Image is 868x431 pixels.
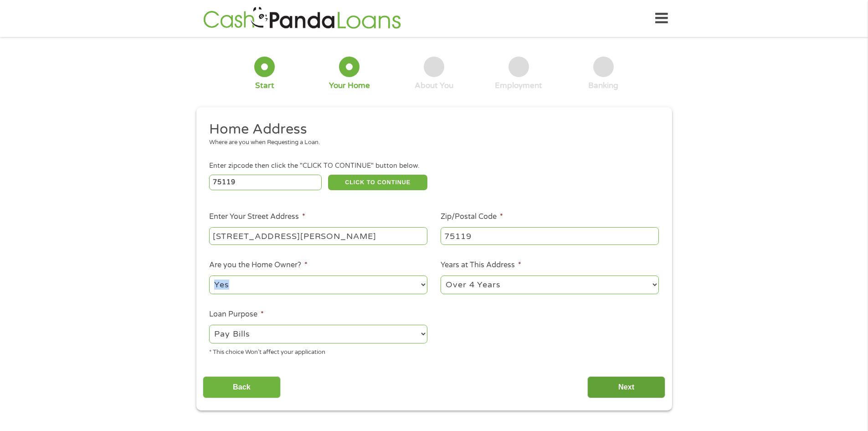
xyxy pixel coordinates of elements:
[441,260,521,270] label: Years at This Address
[209,212,305,222] label: Enter Your Street Address
[415,81,453,91] div: About You
[209,260,308,270] label: Are you the Home Owner?
[209,345,427,357] div: * This choice Won’t affect your application
[209,175,322,190] input: Enter Zipcode (e.g 01510)
[209,161,658,171] div: Enter zipcode then click the "CLICK TO CONTINUE" button below.
[328,175,427,190] button: CLICK TO CONTINUE
[209,138,652,147] div: Where are you when Requesting a Loan.
[209,120,652,139] h2: Home Address
[441,212,503,222] label: Zip/Postal Code
[203,376,281,399] input: Back
[588,81,618,91] div: Banking
[209,227,427,244] input: 1 Main Street
[329,81,370,91] div: Your Home
[209,310,264,319] label: Loan Purpose
[495,81,542,91] div: Employment
[200,5,404,31] img: GetLoanNow Logo
[255,81,274,91] div: Start
[587,376,665,399] input: Next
